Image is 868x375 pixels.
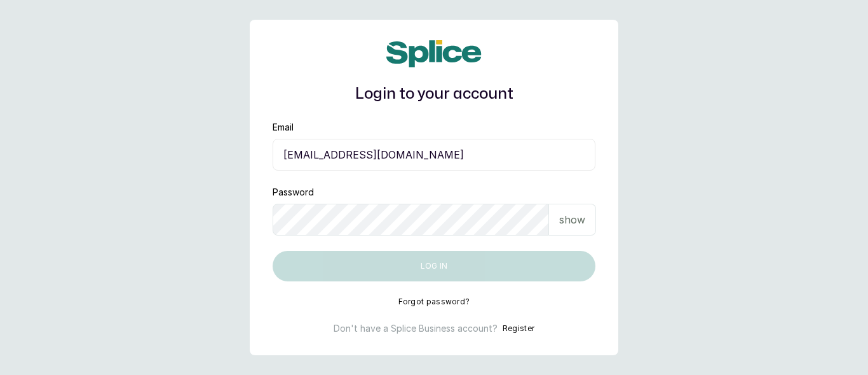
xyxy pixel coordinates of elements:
[559,212,585,227] p: show
[273,186,314,199] label: Password
[273,251,595,281] button: Log in
[503,322,534,335] button: Register
[273,121,294,134] label: Email
[273,139,595,171] input: email@acme.com
[398,297,470,307] button: Forgot password?
[334,322,498,335] p: Don't have a Splice Business account?
[273,83,595,106] h1: Login to your account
